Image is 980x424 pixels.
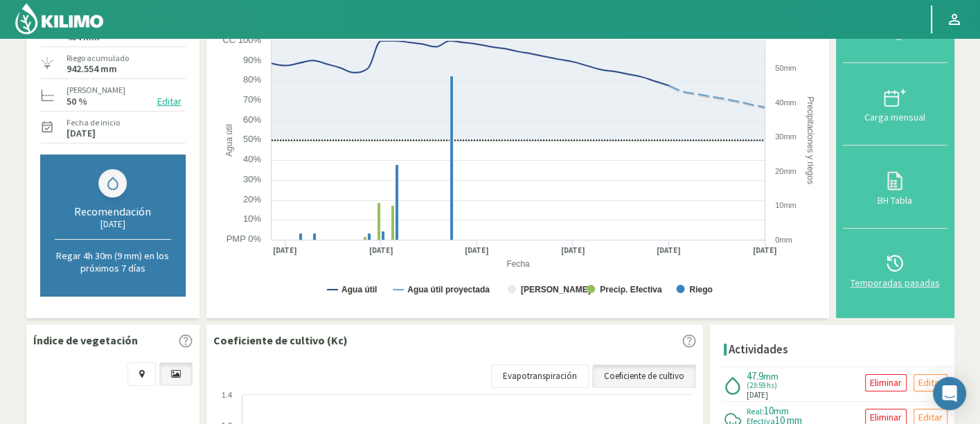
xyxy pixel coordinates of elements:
[224,124,233,157] text: Agua útil
[600,285,662,294] text: Precip. Efectiva
[870,375,902,391] p: Eliminar
[592,364,696,388] a: Coeficiente de cultivo
[747,406,764,416] span: Real:
[933,377,966,410] div: Open Intercom Messenger
[847,30,943,39] div: Riego
[775,236,792,244] text: 0mm
[221,391,231,399] text: 1.4
[775,167,796,175] text: 20mm
[520,285,590,294] text: [PERSON_NAME]
[66,33,100,42] label: 404 mm
[242,194,260,204] text: 20%
[729,343,788,356] h4: Actividades
[368,245,393,256] text: [DATE]
[747,382,781,389] span: (23:59 hs)
[55,218,171,230] div: [DATE]
[242,154,260,164] text: 40%
[843,229,947,311] button: Temporadas pasadas
[843,145,947,228] button: BH Tabla
[242,94,260,105] text: 70%
[242,213,260,224] text: 10%
[805,96,815,184] text: Precipitaciones y riegos
[242,55,260,65] text: 90%
[657,245,681,256] text: [DATE]
[775,64,796,72] text: 50mm
[66,84,125,96] label: [PERSON_NAME]
[847,278,943,288] div: Temporadas pasadas
[560,245,585,256] text: [DATE]
[14,2,105,35] img: Kilimo
[506,259,530,269] text: Fecha
[33,332,138,348] p: Índice de vegetación
[865,374,907,391] button: Eliminar
[775,132,796,141] text: 30mm
[242,74,260,85] text: 80%
[55,204,171,218] div: Recomendación
[273,245,297,256] text: [DATE]
[747,369,763,382] span: 47.9
[341,285,377,294] text: Agua útil
[226,233,261,244] text: PMP 0%
[752,245,776,256] text: [DATE]
[242,114,260,125] text: 60%
[747,389,768,401] span: [DATE]
[66,129,96,138] label: [DATE]
[66,97,87,106] label: 50 %
[775,201,796,209] text: 10mm
[242,174,260,184] text: 30%
[66,116,120,129] label: Fecha de inicio
[491,364,589,388] a: Evapotranspiración
[847,195,943,205] div: BH Tabla
[843,63,947,145] button: Carga mensual
[66,52,129,64] label: Riego acumulado
[847,112,943,122] div: Carga mensual
[465,245,489,256] text: [DATE]
[764,404,774,417] span: 10
[213,332,348,348] p: Coeficiente de cultivo (Kc)
[689,285,712,294] text: Riego
[242,134,260,144] text: 50%
[775,98,796,107] text: 40mm
[55,249,171,274] p: Regar 4h 30m (9 mm) en los próximos 7 días
[914,374,947,391] button: Editar
[918,375,943,391] p: Editar
[407,285,490,294] text: Agua útil proyectada
[66,64,117,73] label: 942.554 mm
[774,405,789,417] span: mm
[222,35,261,45] text: CC 100%
[763,370,778,382] span: mm
[153,94,186,109] button: Editar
